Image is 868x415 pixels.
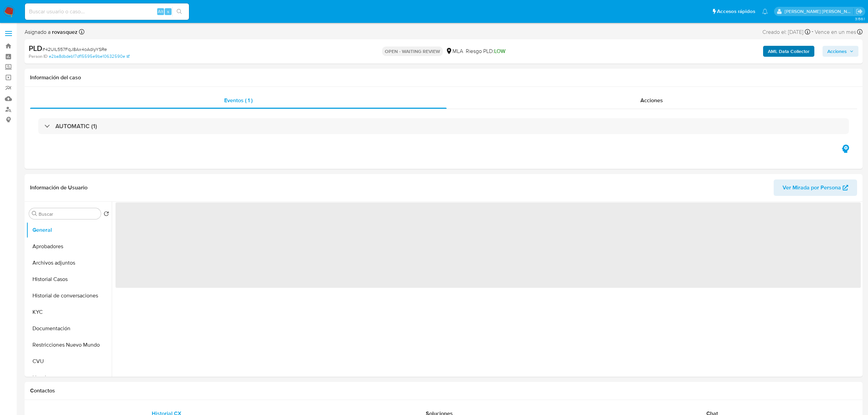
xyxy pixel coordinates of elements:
button: Archivos adjuntos [26,255,112,271]
button: Acciones [823,46,858,57]
div: AUTOMATIC (1) [38,118,849,134]
button: search-icon [172,7,186,16]
h1: Contactos [30,387,857,394]
div: Creado el: [DATE] [762,27,810,37]
span: Ver Mirada por Persona [783,179,841,196]
button: KYC [26,304,112,320]
span: Acciones [827,46,847,57]
button: Historial de conversaciones [26,287,112,304]
span: LOW [494,47,505,55]
span: # 42UIL557FqJ8Ax4oAdiyYSRe [42,46,107,53]
span: Eventos ( 1 ) [224,96,253,104]
span: Vence en un mes [815,28,856,36]
span: s [167,8,169,15]
p: roxana.vasquez@mercadolibre.com [785,8,854,15]
h3: AUTOMATIC (1) [55,122,97,130]
input: Buscar [39,211,98,217]
b: PLD [29,43,42,54]
button: Aprobadores [26,238,112,255]
span: ‌ [116,202,861,288]
button: Documentación [26,320,112,337]
span: Acciones [640,96,663,104]
span: Riesgo PLD: [466,48,505,55]
p: OPEN - WAITING REVIEW [382,46,443,56]
b: Person ID [29,53,48,59]
button: Lista Interna [26,370,112,386]
input: Buscar usuario o caso... [25,7,189,16]
b: AML Data Collector [768,46,810,57]
button: Buscar [32,211,37,216]
button: Ver Mirada por Persona [774,179,857,196]
button: Historial Casos [26,271,112,287]
b: rovasquez [51,28,78,36]
button: General [26,222,112,238]
button: Restricciones Nuevo Mundo [26,337,112,353]
button: Volver al orden por defecto [104,211,109,218]
h1: Información de Usuario [30,184,87,191]
a: e2ba8dbdeb17df15595e9be10632590e [49,53,130,59]
button: CVU [26,353,112,370]
span: Alt [158,8,163,15]
span: - [812,27,813,37]
span: Asignado a [25,28,78,36]
a: Salir [856,8,863,15]
h1: Información del caso [30,74,857,81]
a: Notificaciones [762,9,768,14]
span: Accesos rápidos [717,8,755,15]
div: MLA [446,48,463,55]
button: AML Data Collector [763,46,814,57]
